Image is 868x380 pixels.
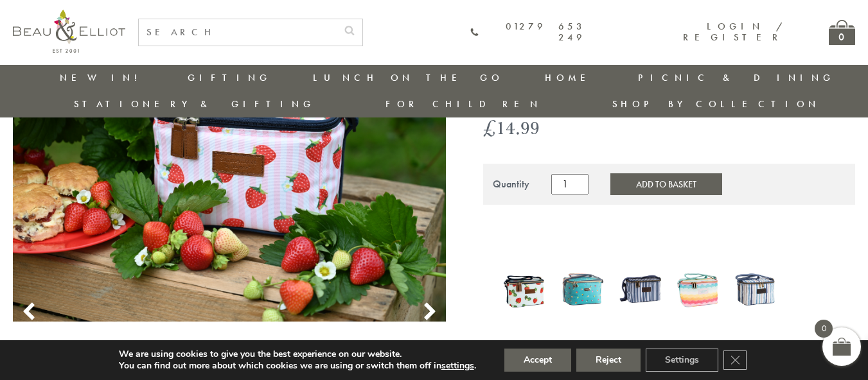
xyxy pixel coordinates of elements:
[675,261,720,316] img: Coconut Grove Personal Picnic Cool Bag 4L
[481,212,858,243] iframe: Secure express checkout frame
[551,174,589,194] input: Product quantity
[139,19,337,46] input: SEARCH
[618,260,663,318] img: Three Rivers Personal Cool Bag 4L
[483,114,496,141] span: £
[560,260,605,318] img: Confetti Personal Cool Bag 4L
[13,10,125,53] img: logo
[502,261,547,316] img: Strawberries & Cream Aqua Insulated Personal Cool Bag 4L
[502,261,547,320] a: Strawberries & Cream Aqua Insulated Personal Cool Bag 4L
[441,360,474,372] button: settings
[313,71,503,84] a: Lunch On The Go
[560,260,605,321] a: Confetti Personal Cool Bag 4L
[675,261,720,320] a: Coconut Grove Personal Picnic Cool Bag 4L
[733,260,778,318] img: St Ives Personal Cool Bag 4L
[610,173,722,195] button: Add to Basket
[119,349,476,360] p: We are using cookies to give you the best experience on our website.
[576,349,641,372] button: Reject
[470,21,585,44] a: 01279 653 249
[638,71,835,84] a: Picnic & Dining
[483,114,540,141] bdi: 14.99
[504,349,571,372] button: Accept
[618,260,663,321] a: Three Rivers Personal Cool Bag 4L
[683,20,784,44] a: Login / Register
[815,320,833,338] span: 0
[612,98,820,110] a: Shop by collection
[60,71,146,84] a: New in!
[829,20,855,45] a: 0
[733,260,778,321] a: St Ives Personal Cool Bag 4L
[74,98,315,110] a: Stationery & Gifting
[188,71,271,84] a: Gifting
[646,349,718,372] button: Settings
[13,33,446,321] img: Strawberries & Cream Insulated Personal Cool Bag 4L
[119,360,476,372] p: You can find out more about which cookies we are using or switch them off in .
[545,71,596,84] a: Home
[723,350,747,370] button: Close GDPR Cookie Banner
[385,98,542,110] a: For Children
[493,178,529,190] div: Quantity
